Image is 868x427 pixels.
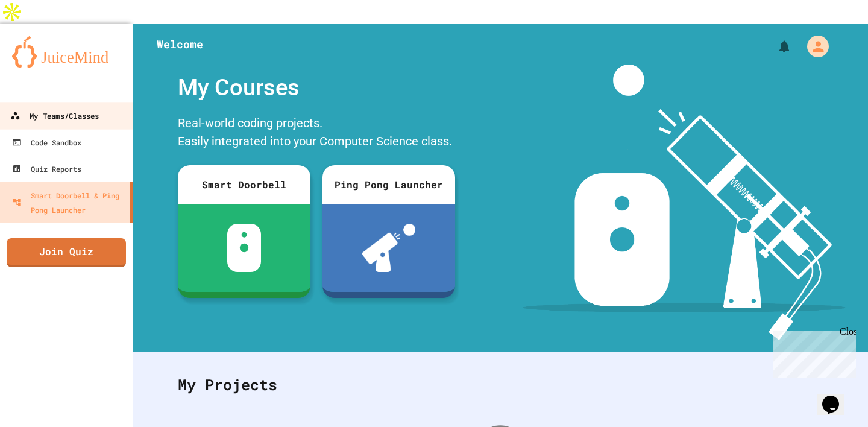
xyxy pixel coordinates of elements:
[755,36,794,57] div: My Notifications
[523,65,846,340] img: banner-image-my-projects.png
[5,5,83,77] div: Chat with us now!Close
[12,162,81,176] div: Quiz Reports
[178,165,310,204] div: Smart Doorbell
[12,36,121,68] img: logo-orange.svg
[166,361,835,408] div: My Projects
[768,326,856,378] iframe: chat widget
[172,111,461,156] div: Real-world coding projects. Easily integrated into your Computer Science class.
[322,165,455,204] div: Ping Pong Launcher
[794,33,832,60] div: My Account
[817,379,856,415] iframe: chat widget
[227,224,262,272] img: sdb-white.svg
[172,65,461,111] div: My Courses
[362,224,416,272] img: ppl-with-ball.png
[10,109,99,124] div: My Teams/Classes
[12,135,81,150] div: Code Sandbox
[12,188,125,217] div: Smart Doorbell & Ping Pong Launcher
[7,238,126,267] a: Join Quiz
